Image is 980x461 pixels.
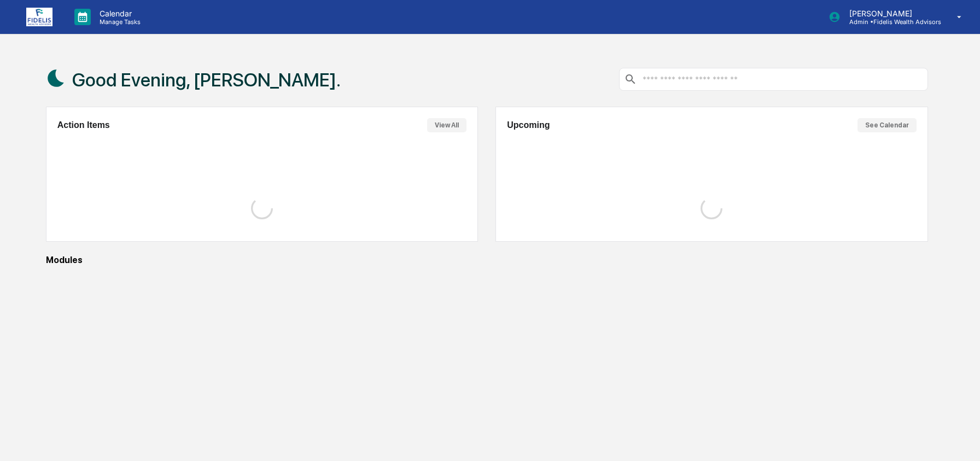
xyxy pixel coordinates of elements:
[72,69,341,91] h1: Good Evening, [PERSON_NAME].
[91,9,146,18] p: Calendar
[427,118,466,132] button: View All
[857,118,917,132] button: See Calendar
[507,120,550,130] h2: Upcoming
[841,9,941,18] p: [PERSON_NAME]
[841,18,941,26] p: Admin • Fidelis Wealth Advisors
[91,18,146,26] p: Manage Tasks
[46,255,928,265] div: Modules
[57,120,110,130] h2: Action Items
[26,8,52,26] img: logo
